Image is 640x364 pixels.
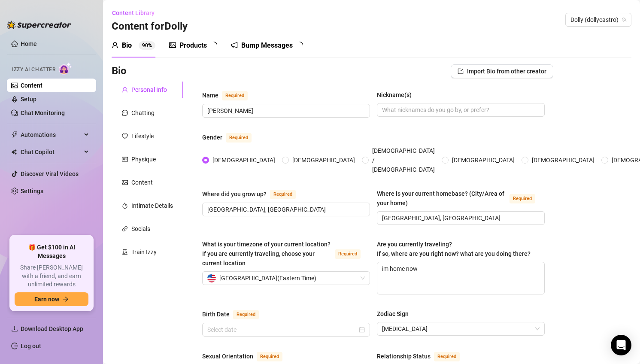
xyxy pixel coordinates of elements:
[270,190,296,199] span: Required
[207,106,363,115] input: Name
[131,224,150,234] div: Socials
[11,325,18,332] span: download
[210,42,217,49] span: loading
[231,42,238,49] span: notification
[202,90,257,100] label: Name
[34,296,59,303] span: Earn now
[112,20,188,33] h3: Content for Dolly
[289,155,358,165] span: [DEMOGRAPHIC_DATA]
[112,42,118,49] span: user
[611,335,631,355] div: Open Intercom Messenger
[131,155,156,164] div: Physique
[21,170,79,177] a: Discover Viral Videos
[202,189,305,199] label: Where did you grow up?
[377,309,409,318] div: Zodiac Sign
[382,322,540,335] span: Cancer
[209,155,279,165] span: [DEMOGRAPHIC_DATA]
[377,90,412,100] div: Nickname(s)
[458,68,464,74] span: import
[112,9,155,16] span: Content Library
[377,351,469,361] label: Relationship Status
[169,42,176,49] span: picture
[207,205,363,214] input: Where did you grow up?
[296,42,303,49] span: loading
[63,296,69,302] span: arrow-right
[451,64,553,78] button: Import Bio from other creator
[377,352,431,361] div: Relationship Status
[222,91,248,100] span: Required
[139,41,155,50] sup: 90%
[202,189,267,199] div: Where did you grow up?
[11,131,18,138] span: thunderbolt
[528,155,598,165] span: [DEMOGRAPHIC_DATA]
[202,91,218,100] div: Name
[7,21,71,29] img: logo-BBDzfeDw.svg
[21,40,37,47] a: Home
[241,40,293,51] div: Bump Messages
[570,13,626,26] span: Dolly (dollycastro)
[21,96,36,103] a: Setup
[257,352,282,361] span: Required
[202,351,292,361] label: Sexual Orientation
[202,352,253,361] div: Sexual Orientation
[207,325,357,334] input: Birth Date
[467,68,546,75] span: Import Bio from other creator
[202,309,230,319] div: Birth Date
[377,309,415,318] label: Zodiac Sign
[202,241,331,267] span: What is your timezone of your current location? If you are currently traveling, choose your curre...
[449,155,518,165] span: [DEMOGRAPHIC_DATA]
[122,87,128,93] span: user
[179,40,207,51] div: Products
[122,249,128,255] span: experiment
[207,274,216,282] img: us
[233,310,259,319] span: Required
[622,17,627,22] span: team
[112,6,161,20] button: Content Library
[131,247,157,257] div: Train Izzy
[335,249,361,259] span: Required
[369,146,438,174] span: [DEMOGRAPHIC_DATA] / [DEMOGRAPHIC_DATA]
[21,82,42,89] a: Content
[122,203,128,209] span: fire
[202,132,261,143] label: Gender
[21,145,82,159] span: Chat Copilot
[377,262,544,294] textarea: im home now
[122,40,132,51] div: Bio
[15,292,88,306] button: Earn nowarrow-right
[382,105,538,115] input: Nickname(s)
[122,156,128,162] span: idcard
[122,110,128,116] span: message
[131,85,167,94] div: Personal Info
[377,90,418,100] label: Nickname(s)
[131,108,155,118] div: Chatting
[226,133,252,143] span: Required
[122,133,128,139] span: heart
[131,131,154,141] div: Lifestyle
[202,309,268,319] label: Birth Date
[59,62,72,75] img: AI Chatter
[21,325,83,332] span: Download Desktop App
[11,149,17,155] img: Chat Copilot
[377,241,531,257] span: Are you currently traveling? If so, where are you right now? what are you doing there?
[131,201,173,210] div: Intimate Details
[382,213,538,223] input: Where is your current homebase? (City/Area of your home)
[21,109,65,116] a: Chat Monitoring
[219,272,316,285] span: [GEOGRAPHIC_DATA] ( Eastern Time )
[131,178,153,187] div: Content
[12,66,55,74] span: Izzy AI Chatter
[21,188,43,194] a: Settings
[15,243,88,260] span: 🎁 Get $100 in AI Messages
[434,352,460,361] span: Required
[510,194,535,203] span: Required
[21,128,82,142] span: Automations
[377,189,506,208] div: Where is your current homebase? (City/Area of your home)
[377,189,545,208] label: Where is your current homebase? (City/Area of your home)
[202,133,222,142] div: Gender
[122,179,128,185] span: picture
[112,64,127,78] h3: Bio
[21,343,41,349] a: Log out
[15,264,88,289] span: Share [PERSON_NAME] with a friend, and earn unlimited rewards
[122,226,128,232] span: link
